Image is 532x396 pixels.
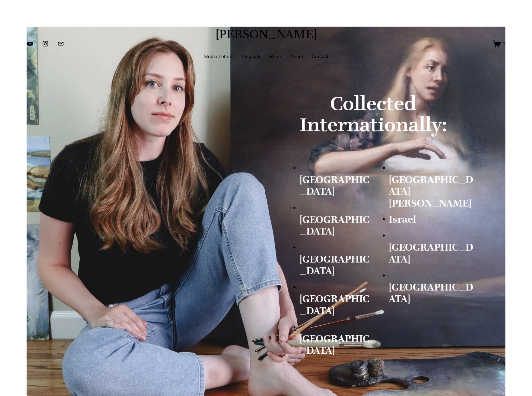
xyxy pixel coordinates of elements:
[57,40,64,47] a: jennifermariekeller@gmail.com
[389,173,473,209] strong: [GEOGRAPHIC_DATA][PERSON_NAME]
[503,41,505,47] span: 0
[216,26,317,42] a: [PERSON_NAME]
[42,40,49,47] a: instagram-unauth
[389,241,473,265] strong: [GEOGRAPHIC_DATA]
[389,213,416,225] strong: Israel
[389,281,473,305] strong: [GEOGRAPHIC_DATA]
[312,52,328,61] a: Contact
[492,40,505,48] a: 0
[299,253,369,277] strong: [GEOGRAPHIC_DATA]
[300,91,447,137] strong: Collected Internationally:
[299,213,369,237] strong: [GEOGRAPHIC_DATA]
[299,173,369,197] strong: [GEOGRAPHIC_DATA]
[299,332,369,356] strong: [GEOGRAPHIC_DATA]
[27,40,33,47] a: YouTube
[270,52,282,61] a: Prints
[299,292,369,316] strong: [GEOGRAPHIC_DATA]
[204,52,234,61] a: Studio Letters
[242,52,261,61] a: Originals
[291,52,303,61] a: About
